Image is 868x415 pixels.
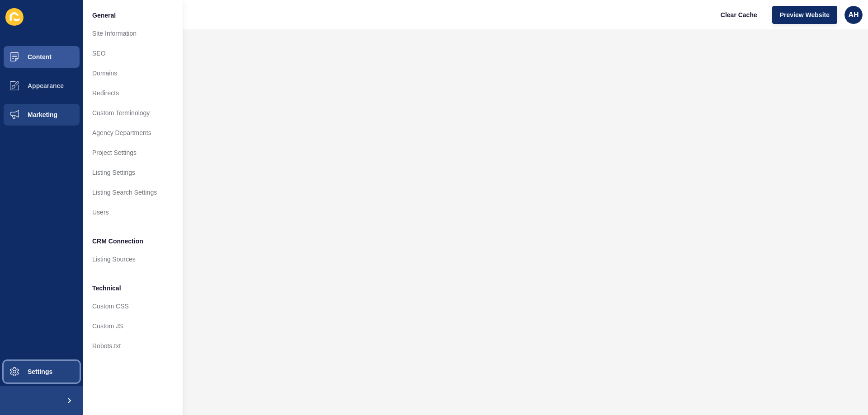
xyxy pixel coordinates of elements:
a: Listing Search Settings [83,182,183,202]
span: Clear Cache [721,10,757,19]
span: Preview Website [780,10,830,19]
a: Redirects [83,83,183,103]
a: Listing Sources [83,249,183,269]
span: AH [848,10,859,19]
a: Project Settings [83,143,183,163]
button: Preview Website [772,6,837,24]
a: Listing Settings [83,163,183,182]
span: General [92,11,116,20]
a: Custom CSS [83,296,183,316]
a: Custom JS [83,316,183,336]
span: CRM Connection [92,237,143,246]
span: Technical [92,284,121,293]
a: Site Information [83,23,183,43]
a: Custom Terminology [83,103,183,123]
a: Users [83,202,183,222]
a: SEO [83,43,183,63]
a: Agency Departments [83,123,183,143]
button: Clear Cache [713,6,765,24]
a: Domains [83,63,183,83]
a: Robots.txt [83,336,183,356]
